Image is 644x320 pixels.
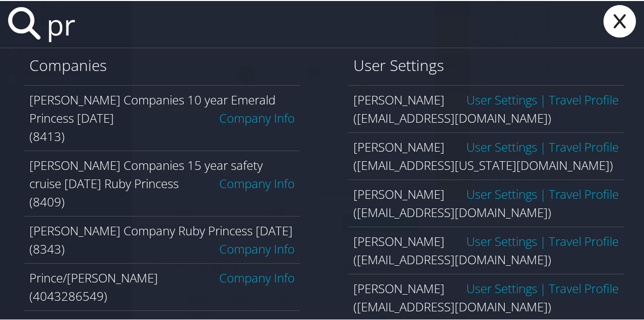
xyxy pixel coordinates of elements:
[353,202,619,221] div: ([EMAIL_ADDRESS][DOMAIN_NAME])
[549,185,619,201] a: View OBT Profile
[219,109,295,125] a: Company Info
[29,156,263,191] span: [PERSON_NAME] Companies 15 year safety cruise [DATE] Ruby Princess
[353,279,445,296] span: [PERSON_NAME]
[466,279,537,296] a: User Settings
[219,239,295,256] a: Company Info
[549,90,619,107] a: View OBT Profile
[537,232,549,248] span: |
[29,192,295,210] div: (8409)
[537,90,549,107] span: |
[353,232,445,248] span: [PERSON_NAME]
[219,174,295,191] a: Company Info
[537,279,549,296] span: |
[29,126,295,145] div: (8413)
[549,232,619,248] a: View OBT Profile
[537,185,549,201] span: |
[29,90,275,125] span: [PERSON_NAME] Companies 10 year Emerald Princess [DATE]
[466,232,537,248] a: User Settings
[29,286,295,304] div: (4043286549)
[29,268,158,285] span: Prince/[PERSON_NAME]
[353,250,619,268] div: ([EMAIL_ADDRESS][DOMAIN_NAME])
[353,54,619,75] h1: User Settings
[29,54,295,75] h1: Companies
[549,279,619,296] a: View OBT Profile
[549,137,619,154] a: View OBT Profile
[353,108,619,126] div: ([EMAIL_ADDRESS][DOMAIN_NAME])
[353,185,445,201] span: [PERSON_NAME]
[466,185,537,201] a: User Settings
[353,137,445,154] span: [PERSON_NAME]
[29,239,295,257] div: (8343)
[353,90,445,107] span: [PERSON_NAME]
[537,137,549,154] span: |
[219,268,295,285] a: Company Info
[353,155,619,173] div: ([EMAIL_ADDRESS][US_STATE][DOMAIN_NAME])
[353,297,619,315] div: ([EMAIL_ADDRESS][DOMAIN_NAME])
[29,221,293,238] span: [PERSON_NAME] Company Ruby Princess [DATE]
[466,90,537,107] a: User Settings
[466,137,537,154] a: User Settings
